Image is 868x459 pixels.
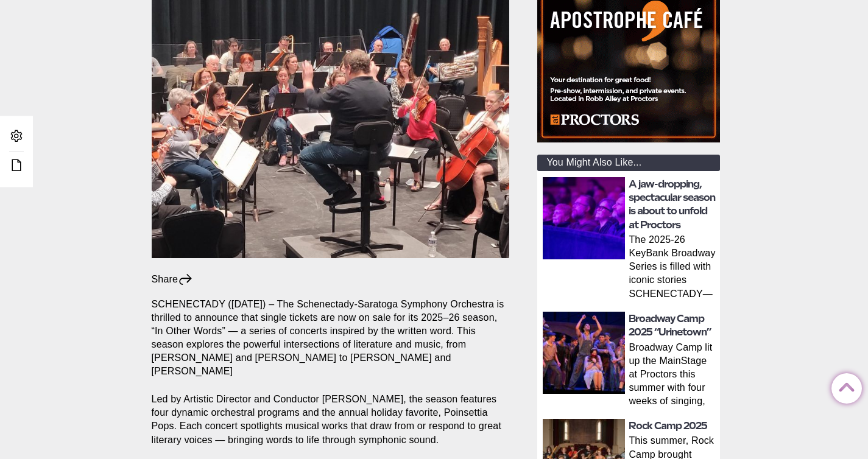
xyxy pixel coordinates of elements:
[629,341,716,410] p: Broadway Camp lit up the MainStage at Proctors this summer with four weeks of singing, dancing, a...
[629,178,715,231] a: A jaw-dropping, spectacular season is about to unfold at Proctors
[629,233,716,303] p: The 2025-26 KeyBank Broadway Series is filled with iconic stories SCHENECTADY—Whether you’re a de...
[152,273,194,286] div: Share
[543,177,625,259] img: thumbnail: A jaw-dropping, spectacular season is about to unfold at Proctors
[152,393,510,446] p: Led by Artistic Director and Conductor [PERSON_NAME], the season features four dynamic orchestral...
[543,312,625,394] img: thumbnail: Broadway Camp 2025 “Urinetown”
[6,125,27,148] a: Admin Area
[537,155,720,171] div: You Might Also Like...
[831,374,856,398] a: Back to Top
[152,298,510,378] p: SCHENECTADY ([DATE]) – The Schenectady-Saratoga Symphony Orchestra is thrilled to announce that s...
[6,155,27,177] a: Edit this Post/Page
[629,420,707,432] a: Rock Camp 2025
[629,313,711,338] a: Broadway Camp 2025 “Urinetown”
